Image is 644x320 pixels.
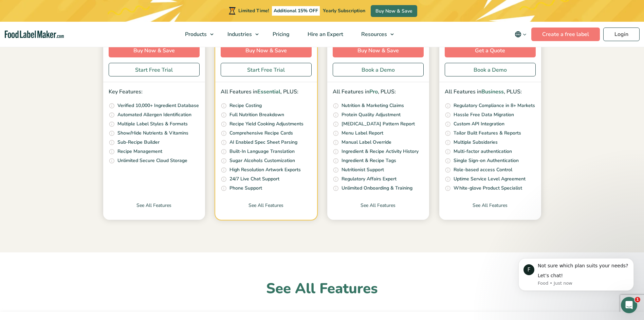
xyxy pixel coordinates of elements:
[264,22,297,47] a: Pricing
[229,166,301,174] p: High Resolution Artwork Exports
[454,157,519,164] p: Single Sign-on Authentication
[117,120,188,128] p: Multiple Label Styles & Formats
[481,88,504,95] span: Business
[183,31,207,38] span: Products
[271,31,290,38] span: Pricing
[371,5,417,17] a: Buy Now & Save
[369,88,378,95] span: Pro
[445,63,536,76] a: Book a Demo
[508,248,644,302] iframe: Intercom notifications message
[215,202,317,220] a: See All Features
[333,44,424,57] a: Buy Now & Save
[454,102,535,109] p: Regulatory Compliance in 8+ Markets
[221,44,312,57] a: Buy Now & Save
[342,157,396,164] p: Ingredient & Recipe Tags
[225,31,253,38] span: Industries
[221,63,312,76] a: Start Free Trial
[333,63,424,76] a: Book a Demo
[229,120,303,128] p: Recipe Yield Cooking Adjustments
[454,184,522,192] p: White-glove Product Specialist
[454,175,526,183] p: Uptime Service Level Agreement
[603,28,640,41] a: Login
[306,31,344,38] span: Hire an Expert
[109,44,200,57] a: Buy Now & Save
[454,111,514,119] p: Hassle Free Data Migration
[117,111,191,119] p: Automated Allergen Identification
[229,129,293,137] p: Comprehensive Recipe Cards
[229,184,262,192] p: Phone Support
[272,6,320,16] span: Additional 15% OFF
[100,280,545,298] h2: See All Features
[117,148,162,155] p: Recipe Management
[117,139,160,146] p: Sub-Recipe Builder
[229,139,297,146] p: AI Enabled Spec Sheet Parsing
[342,166,384,174] p: Nutritionist Support
[359,31,388,38] span: Resources
[299,22,351,47] a: Hire an Expert
[323,7,365,14] span: Yearly Subscription
[117,157,187,164] p: Unlimited Secure Cloud Storage
[342,139,391,146] p: Manual Label Override
[229,175,279,183] p: 24/7 Live Chat Support
[342,148,419,155] p: Ingredient & Recipe Activity History
[454,148,512,155] p: Multi-factor authentication
[531,28,600,41] a: Create a free label
[352,22,397,47] a: Resources
[229,111,284,119] p: Full Nutrition Breakdown
[342,175,397,183] p: Regulatory Affairs Expert
[176,22,217,47] a: Products
[445,44,536,57] a: Get a Quote
[238,7,269,14] span: Limited Time!
[327,202,429,220] a: See All Features
[439,202,541,220] a: See All Features
[257,88,280,95] span: Essential
[454,139,498,146] p: Multiple Subsidaries
[117,102,199,109] p: Verified 10,000+ Ingredient Database
[109,63,200,76] a: Start Free Trial
[229,148,295,155] p: Built-In Language Translation
[342,111,401,119] p: Protein Quality Adjustment
[454,129,521,137] p: Tailor Built Features & Reports
[635,297,640,302] span: 1
[454,120,504,128] p: Custom API Integration
[117,129,188,137] p: Show/Hide Nutrients & Vitamins
[621,297,637,313] iframe: Intercom live chat
[342,102,404,109] p: Nutrition & Marketing Claims
[454,166,512,174] p: Role-based access Control
[342,184,412,192] p: Unlimited Onboarding & Training
[229,102,262,109] p: Recipe Costing
[333,88,424,96] p: All Features in , PLUS:
[445,88,536,96] p: All Features in , PLUS:
[103,202,205,220] a: See All Features
[109,88,200,96] p: Key Features:
[229,157,295,164] p: Sugar Alcohols Customization
[342,129,383,137] p: Menu Label Report
[221,88,312,96] p: All Features in , PLUS:
[342,120,415,128] p: [MEDICAL_DATA] Pattern Report
[219,22,262,47] a: Industries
